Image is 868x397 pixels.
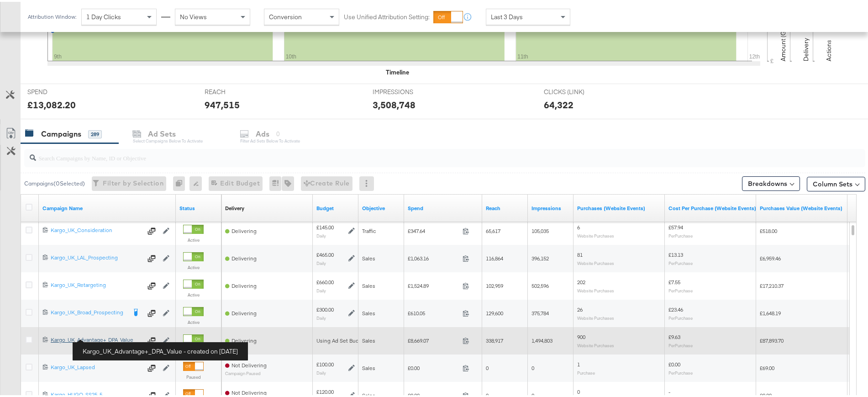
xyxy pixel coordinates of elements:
span: 102,959 [486,281,503,287]
input: Search Campaigns by Name, ID or Objective [36,143,788,161]
span: 375,784 [531,308,549,315]
span: Traffic [362,226,376,233]
sub: Per Purchase [668,313,693,319]
label: Active [183,235,204,241]
div: Kargo_UK_Broad_Prospecting [51,307,126,314]
div: Kargo_UK_Retargeting [51,280,142,287]
div: Using Ad Set Budget [316,335,367,343]
span: Delivering [231,226,257,233]
div: Kargo_UK_Advantage+_DPA_Value [51,334,142,342]
div: £660.00 [316,277,334,284]
span: 338,917 [486,335,503,342]
sub: Website Purchases [577,313,614,319]
span: £6,959.46 [760,253,781,260]
a: Kargo_UK_Lapsed [51,362,142,371]
span: £1,648.19 [760,308,781,315]
div: 947,515 [205,96,240,110]
span: £9.63 [668,332,680,339]
sub: Website Purchases [577,286,614,291]
div: Attribution Window: [27,12,77,18]
span: Sales [362,308,375,315]
a: The total amount spent to date. [408,203,479,210]
sub: Per Purchase [668,286,693,291]
span: Sales [362,335,375,342]
sub: Campaign Paused [225,369,267,374]
a: The average cost for each purchase tracked by your Custom Audience pixel on your website after pe... [668,203,756,210]
span: £0.00 [668,359,680,366]
div: £300.00 [316,304,334,312]
span: 396,152 [531,253,549,260]
div: Campaigns ( 0 Selected) [24,178,85,186]
span: £7.55 [668,277,680,284]
a: Your campaign name. [42,203,172,210]
a: Shows the current state of your Ad Campaign. [179,203,218,210]
div: £120.00 [316,386,334,394]
div: Kargo_HUGO_SS25_5 [51,389,142,397]
label: Use Unified Attribution Setting: [344,11,430,20]
span: Not Delivering [231,360,267,367]
div: 289 [88,128,102,137]
div: 64,322 [544,96,573,110]
span: £13.13 [668,249,683,256]
div: 3,508,748 [373,96,416,110]
span: 129,600 [486,308,503,315]
span: 900 [577,332,585,339]
span: 0 [577,386,580,393]
a: Kargo_UK_Broad_Prospecting [51,307,126,316]
sub: Website Purchases [577,341,614,346]
div: £13,082.20 [27,96,76,110]
sub: Daily [316,259,326,264]
span: £8,669.07 [408,335,459,342]
span: 202 [577,277,585,284]
div: Kargo_UK_LAL_Prospecting [51,252,142,259]
text: Actions [825,38,833,59]
span: 1 [577,359,580,366]
div: Kargo_UK_Consideration [51,225,142,232]
sub: Website Purchases [577,231,614,237]
text: Amount (GBP) [779,19,787,59]
span: 0 [486,363,489,370]
span: £87,893.70 [760,335,784,342]
a: The total value of the purchase actions tracked by your Custom Audience pixel on your website aft... [760,203,844,210]
div: Timeline [386,66,409,75]
label: Active [183,345,204,351]
span: Sales [362,363,375,370]
span: REACH [205,86,273,95]
button: Column Sets [807,175,865,190]
div: Delivery [225,203,244,210]
sub: Per Purchase [668,341,693,346]
span: £610.05 [408,308,459,315]
sub: Website Purchases [577,259,614,264]
a: Kargo_UK_Consideration [51,225,142,234]
span: Last 3 Days [491,11,523,19]
span: Delivering [231,308,257,315]
a: The maximum amount you're willing to spend on your ads, on average each day or over the lifetime ... [316,203,355,210]
span: 116,864 [486,253,503,260]
span: 0 [531,363,534,370]
button: Breakdowns [742,175,800,189]
span: Delivering [231,253,257,260]
span: £347.64 [408,226,459,233]
span: IMPRESSIONS [373,86,441,95]
div: £465.00 [316,249,334,257]
span: £1,524.89 [408,281,459,287]
a: Kargo_UK_Advantage+_DPA_Value [51,334,142,344]
span: - [668,386,670,393]
a: Kargo_UK_LAL_Prospecting [51,252,142,261]
span: £518.00 [760,226,777,233]
span: 6 [577,222,580,229]
span: 0 [486,390,489,397]
a: Your campaign's objective. [362,203,400,210]
span: SPEND [27,86,96,95]
sub: Per Purchase [668,259,693,264]
a: Reflects the ability of your Ad Campaign to achieve delivery based on ad states, schedule and bud... [225,203,244,210]
span: No Views [180,11,207,19]
label: Active [183,318,204,323]
span: £57.94 [668,222,683,229]
span: 81 [577,249,583,256]
span: CLICKS (LINK) [544,86,612,95]
span: £0.00 [408,390,459,397]
span: £17,210.37 [760,281,784,287]
span: £0.00 [760,390,772,397]
sub: Per Purchase [668,368,693,374]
